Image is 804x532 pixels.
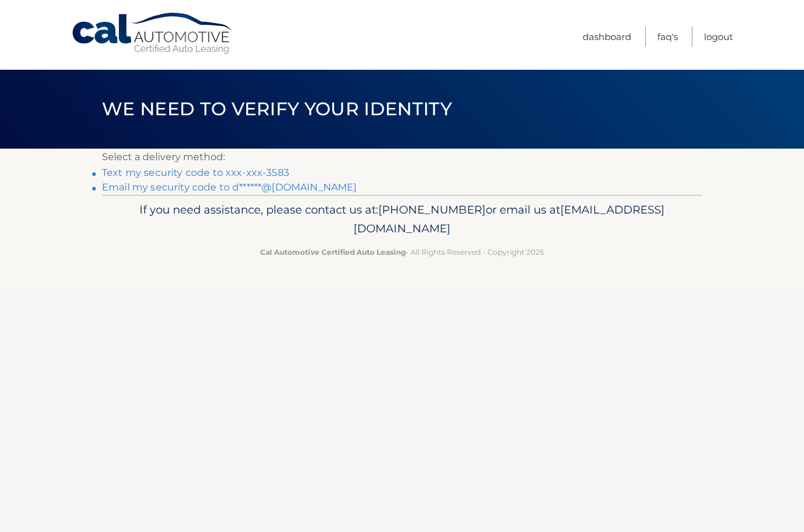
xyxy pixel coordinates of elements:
strong: Cal Automotive Certified Auto Leasing [260,247,406,257]
a: Dashboard [583,27,631,47]
p: - All Rights Reserved - Copyright 2025 [110,246,694,258]
a: Text my security code to xxx-xxx-3583 [102,167,289,178]
a: FAQ's [657,27,678,47]
span: We need to verify your identity [102,98,452,120]
p: Select a delivery method: [102,149,702,166]
a: Cal Automotive [71,12,235,55]
a: Logout [704,27,733,47]
p: If you need assistance, please contact us at: or email us at [110,200,694,239]
span: [PHONE_NUMBER] [378,203,486,217]
a: Email my security code to d******@[DOMAIN_NAME] [102,181,357,193]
